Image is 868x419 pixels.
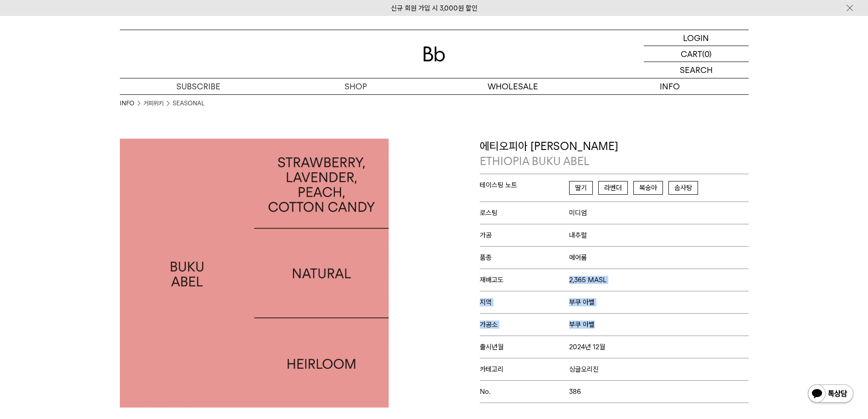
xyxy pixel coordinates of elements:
[569,343,605,351] span: 2024년 12월
[480,209,570,217] span: 로스팅
[423,47,445,62] img: 로고
[569,365,599,373] span: 싱글오리진
[680,62,713,78] p: SEARCH
[681,46,702,62] p: CART
[120,99,144,108] li: INFO
[633,181,663,195] span: 복숭아
[569,298,595,306] span: 부쿠 아벨
[807,383,854,405] img: 카카오톡 채널 1:1 채팅 버튼
[668,181,698,195] span: 솜사탕
[277,78,434,94] a: SHOP
[598,181,628,195] span: 라벤더
[683,30,709,46] p: LOGIN
[569,181,593,195] span: 딸기
[173,99,205,108] a: SEASONAL
[591,78,749,94] p: INFO
[569,231,587,239] span: 내추럴
[480,181,570,189] span: 테이스팅 노트
[480,321,570,329] span: 가공소
[120,139,389,408] img: 에티오피아 부쿠 아벨ETHIOPIA BUKU ABEL
[391,4,478,12] a: 신규 회원 가입 시 3,000원 할인
[434,78,591,94] p: WHOLESALE
[480,365,570,373] span: 카테고리
[569,321,595,329] span: 부쿠 아벨
[480,388,570,396] span: No.
[702,46,712,62] p: (0)
[644,30,749,46] a: LOGIN
[480,253,570,262] span: 품종
[480,231,570,239] span: 가공
[644,46,749,62] a: CART (0)
[480,343,570,351] span: 출시년월
[480,154,749,169] p: ETHIOPIA BUKU ABEL
[144,99,164,108] a: 커피위키
[569,388,581,396] span: 386
[480,276,570,284] span: 재배고도
[120,78,277,94] a: SUBSCRIBE
[569,253,587,262] span: 에어룸
[480,139,749,169] p: 에티오피아 [PERSON_NAME]
[569,276,606,284] span: 2,365 MASL
[480,298,570,306] span: 지역
[569,209,587,217] span: 미디엄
